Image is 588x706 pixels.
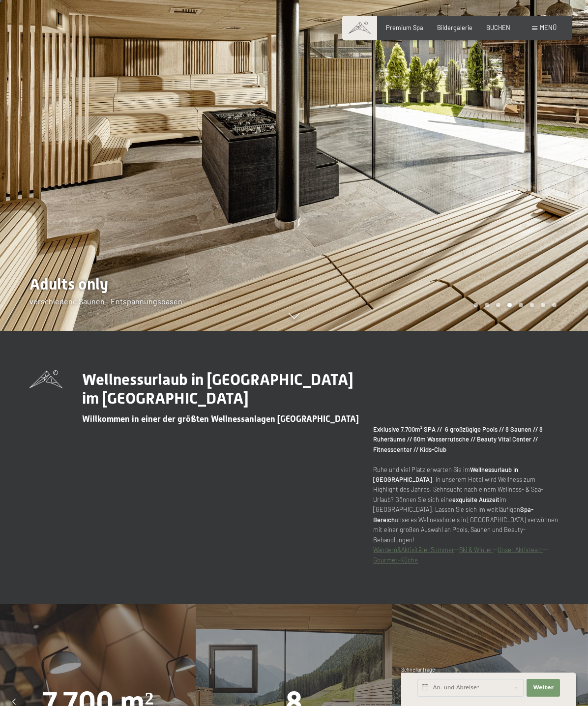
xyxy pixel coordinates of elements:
[498,546,543,554] a: Unser Aktivteam
[373,505,533,523] strong: Spa-Bereich
[485,303,489,307] div: Carousel Page 2
[459,546,493,554] a: Ski & Winter
[519,303,523,307] div: Carousel Page 5
[373,424,559,565] p: Ruhe und viel Platz erwarten Sie im . In unserem Hotel wird Wellness zum Highlight des Jahres. Se...
[552,303,557,307] div: Carousel Page 8
[82,370,353,408] span: Wellnessurlaub in [GEOGRAPHIC_DATA] im [GEOGRAPHIC_DATA]
[533,684,554,692] span: Weiter
[373,556,418,564] a: Gourmet-Küche
[470,303,557,307] div: Carousel Pagination
[437,24,472,31] a: Bildergalerie
[373,466,518,483] strong: Wellnessurlaub in [GEOGRAPHIC_DATA]
[540,24,557,31] span: Menü
[486,24,510,31] a: BUCHEN
[507,303,512,307] div: Carousel Page 4 (Current Slide)
[373,546,454,554] a: Wandern&AktivitätenSommer
[474,303,478,307] div: Carousel Page 1
[386,24,423,31] a: Premium Spa
[527,679,560,697] button: Weiter
[530,303,534,307] div: Carousel Page 6
[541,303,545,307] div: Carousel Page 7
[452,496,500,503] strong: exquisite Auszeit
[373,425,543,453] strong: Exklusive 7.700m² SPA // 6 großzügige Pools // 8 Saunen // 8 Ruheräume // 60m Wasserrutsche // Be...
[496,303,500,307] div: Carousel Page 3
[82,414,359,424] span: Willkommen in einer der größten Wellnessanlagen [GEOGRAPHIC_DATA]
[401,667,435,673] span: Schnellanfrage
